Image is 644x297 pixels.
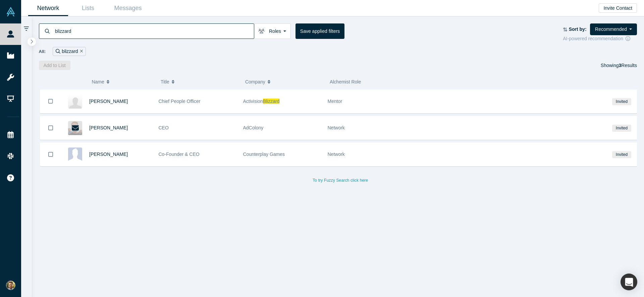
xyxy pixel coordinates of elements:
[39,48,46,55] span: All:
[243,99,263,104] span: Activision
[243,125,264,130] span: AdColony
[601,61,637,70] div: Showing
[39,61,70,70] button: Add to List
[92,75,154,89] button: Name
[599,3,637,13] button: Invite Contact
[40,90,61,113] button: Bookmark
[89,152,128,157] a: [PERSON_NAME]
[612,125,631,132] span: Invited
[328,99,342,104] span: Mentor
[590,23,637,35] button: Recommended
[254,23,291,39] button: Roles
[28,0,68,16] a: Network
[245,75,265,89] span: Company
[245,75,323,89] button: Company
[161,75,169,89] span: Title
[161,75,238,89] button: Title
[54,23,254,39] input: Search by name, title, company, summary, expertise, investment criteria or topics of focus
[108,0,148,16] a: Messages
[159,125,169,130] span: CEO
[263,99,280,104] span: Blizzard
[619,63,622,68] strong: 3
[328,152,345,157] span: Network
[92,75,104,89] span: Name
[569,26,587,32] strong: Sort by:
[68,147,82,162] img: Keith Lee's Profile Image
[40,116,61,139] button: Bookmark
[89,99,128,104] a: [PERSON_NAME]
[619,63,637,68] span: Results
[40,143,61,166] button: Bookmark
[612,151,631,158] span: Invited
[296,23,344,39] button: Save applied filters
[563,35,637,42] div: AI-powered recommendation
[68,0,108,16] a: Lists
[89,125,128,130] a: [PERSON_NAME]
[159,152,200,157] span: Co-Founder & CEO
[243,152,285,157] span: Counterplay Games
[68,95,82,109] img: Brian Stolz's Profile Image
[78,48,83,55] button: Remove Filter
[330,79,361,84] span: Alchemist Role
[159,99,201,104] span: Chief People Officer
[328,125,345,130] span: Network
[53,47,86,56] div: blizzard
[612,98,631,105] span: Invited
[308,176,373,185] button: To try Fuzzy Search click here
[6,281,15,290] img: Ethan Byrd's Account
[6,7,15,16] img: Alchemist Vault Logo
